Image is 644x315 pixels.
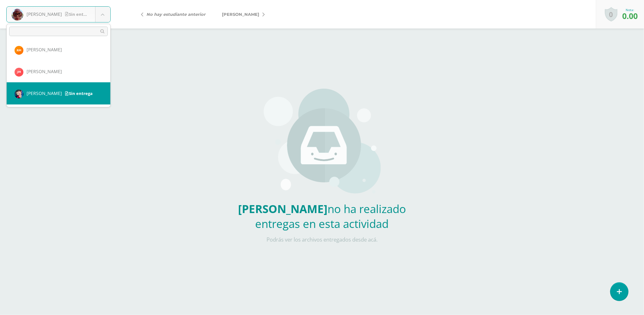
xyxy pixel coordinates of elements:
img: 05b2fe53dbba30eb64355d879483a291.png [15,46,23,55]
span: [PERSON_NAME] [27,47,62,53]
img: 4fe344abaf441ddbbb1f32cdc7495ad4.png [15,90,23,98]
span: Sin entrega [65,91,93,96]
span: [PERSON_NAME] [27,90,62,96]
img: fd02eb956d8bcddf7498ea57aab330b0.png [15,68,23,77]
span: [PERSON_NAME] [27,68,62,74]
